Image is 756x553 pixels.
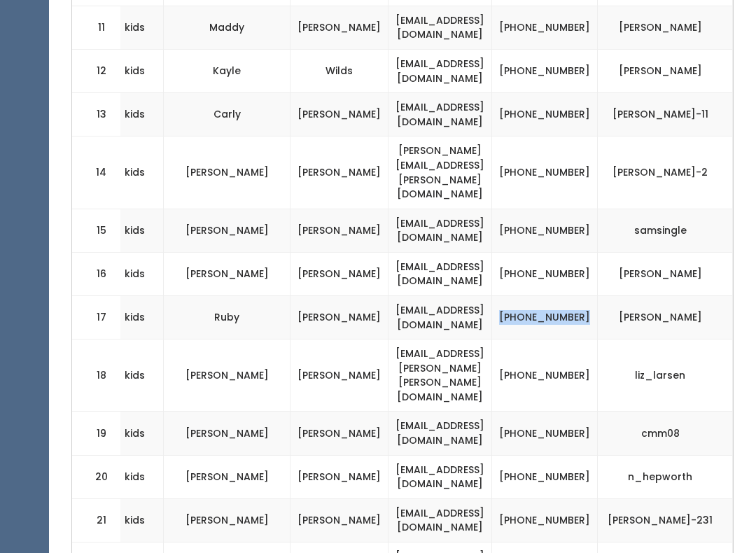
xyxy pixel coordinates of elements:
td: [PERSON_NAME] [290,455,388,498]
td: [PERSON_NAME] [290,6,388,49]
td: [PERSON_NAME][EMAIL_ADDRESS][PERSON_NAME][DOMAIN_NAME] [388,136,492,209]
td: [PHONE_NUMBER] [492,412,598,455]
td: Kayle [164,50,290,93]
td: [EMAIL_ADDRESS][DOMAIN_NAME] [388,252,492,295]
td: [PERSON_NAME] [164,412,290,455]
td: [PERSON_NAME] [164,209,290,252]
td: [EMAIL_ADDRESS][DOMAIN_NAME] [388,50,492,93]
td: [PERSON_NAME] [164,339,290,412]
td: [PHONE_NUMBER] [492,455,598,498]
td: [PERSON_NAME] [164,498,290,542]
td: kids [106,339,164,412]
td: [PERSON_NAME] [290,209,388,252]
td: kids [106,50,164,93]
td: [PERSON_NAME] [290,295,388,339]
td: 14 [72,136,121,209]
td: [PERSON_NAME] [290,252,388,295]
td: [PERSON_NAME] [598,50,733,93]
td: [EMAIL_ADDRESS][DOMAIN_NAME] [388,498,492,542]
td: [PERSON_NAME] [598,252,733,295]
td: [PERSON_NAME]-231 [598,498,733,542]
td: [EMAIL_ADDRESS][DOMAIN_NAME] [388,295,492,339]
td: [PHONE_NUMBER] [492,93,598,136]
td: [EMAIL_ADDRESS][DOMAIN_NAME] [388,93,492,136]
td: [PERSON_NAME] [164,455,290,498]
td: kids [106,93,164,136]
td: 11 [72,6,121,49]
td: [EMAIL_ADDRESS][DOMAIN_NAME] [388,455,492,498]
td: Ruby [164,295,290,339]
td: samsingle [598,209,733,252]
td: n_hepworth [598,455,733,498]
td: 13 [72,93,121,136]
td: 12 [72,50,121,93]
td: 21 [72,498,121,542]
td: liz_larsen [598,339,733,412]
td: 17 [72,295,121,339]
td: Maddy [164,6,290,49]
td: kids [106,295,164,339]
td: [PERSON_NAME] [598,295,733,339]
td: [EMAIL_ADDRESS][DOMAIN_NAME] [388,6,492,49]
td: [PHONE_NUMBER] [492,498,598,542]
td: [PERSON_NAME] [290,498,388,542]
td: [PERSON_NAME]-11 [598,93,733,136]
td: kids [106,498,164,542]
td: [PERSON_NAME] [290,412,388,455]
td: kids [106,6,164,49]
td: kids [106,136,164,209]
td: [PERSON_NAME] [290,93,388,136]
td: [PHONE_NUMBER] [492,6,598,49]
td: [PERSON_NAME] [598,6,733,49]
td: [PHONE_NUMBER] [492,209,598,252]
td: kids [106,455,164,498]
td: [PHONE_NUMBER] [492,50,598,93]
td: [PERSON_NAME] [164,136,290,209]
td: [EMAIL_ADDRESS][DOMAIN_NAME] [388,412,492,455]
td: kids [106,412,164,455]
td: [EMAIL_ADDRESS][PERSON_NAME][PERSON_NAME][DOMAIN_NAME] [388,339,492,412]
td: kids [106,209,164,252]
td: [PERSON_NAME] [290,339,388,412]
td: Wilds [290,50,388,93]
td: [PERSON_NAME] [290,136,388,209]
td: 19 [72,412,121,455]
td: [PHONE_NUMBER] [492,339,598,412]
td: 16 [72,252,121,295]
td: Carly [164,93,290,136]
td: [PHONE_NUMBER] [492,295,598,339]
td: 18 [72,339,121,412]
td: [PERSON_NAME] [164,252,290,295]
td: 15 [72,209,121,252]
td: cmm08 [598,412,733,455]
td: [EMAIL_ADDRESS][DOMAIN_NAME] [388,209,492,252]
td: 20 [72,455,121,498]
td: [PERSON_NAME]-2 [598,136,733,209]
td: [PHONE_NUMBER] [492,136,598,209]
td: kids [106,252,164,295]
td: [PHONE_NUMBER] [492,252,598,295]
